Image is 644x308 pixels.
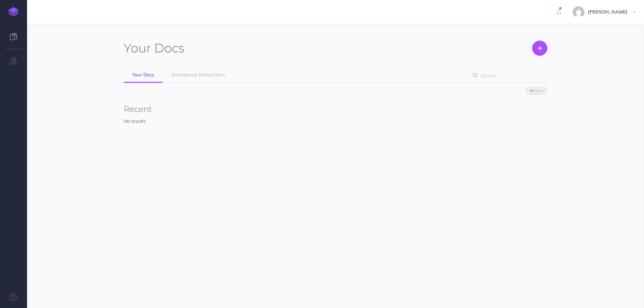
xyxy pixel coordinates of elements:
[124,105,547,114] h3: Recent
[526,87,547,95] button: Filter
[124,41,151,55] span: Your
[124,117,547,125] p: No results
[573,6,585,18] img: e87add64f3cafac7edbf2794c21eb1e1.jpg
[163,68,234,82] a: Ecommerce School Docs
[124,41,184,56] h1: Docs
[8,7,19,17] img: logo-mark.svg
[585,9,631,15] span: [PERSON_NAME]
[132,72,154,78] span: Your Docs
[124,68,163,83] a: Your Docs
[479,70,537,82] input: Search
[172,72,225,78] span: Ecommerce School Docs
